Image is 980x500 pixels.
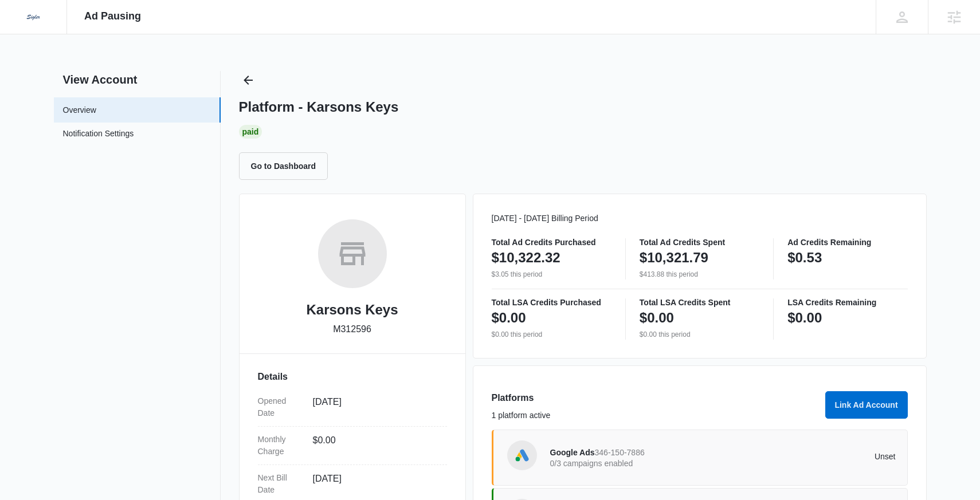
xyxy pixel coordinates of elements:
p: $0.53 [787,249,822,267]
h2: Karsons Keys [306,300,398,320]
p: Total Ad Credits Spent [640,238,759,246]
div: Monthly Charge$0.00 [258,427,447,465]
h1: Platform - Karsons Keys [239,99,399,116]
dd: $0.00 [313,434,438,458]
span: 346-150-7886 [595,448,645,457]
dt: Next Bill Date [258,472,304,496]
p: 0/3 campaigns enabled [550,459,723,467]
p: $10,321.79 [640,249,708,267]
p: Total LSA Credits Purchased [492,298,611,306]
span: Google Ads [550,448,595,457]
span: Ad Pausing [84,10,141,22]
a: Go to Dashboard [239,161,335,171]
dt: Opened Date [258,395,304,419]
button: Go to Dashboard [239,152,328,180]
a: Notification Settings [63,128,134,143]
p: Total Ad Credits Purchased [492,238,611,246]
p: $0.00 [640,309,674,327]
p: $0.00 this period [640,329,759,340]
p: LSA Credits Remaining [787,298,907,306]
p: [DATE] - [DATE] Billing Period [492,212,908,225]
p: $10,322.32 [492,249,560,267]
p: Unset [723,452,896,460]
p: Total LSA Credits Spent [640,298,759,306]
div: Paid [239,125,262,139]
button: Back [239,71,257,89]
p: $413.88 this period [640,269,759,279]
p: $0.00 [492,309,526,327]
div: Opened Date[DATE] [258,388,447,427]
a: Google AdsGoogle Ads346-150-78860/3 campaigns enabledUnset [492,430,908,486]
dt: Monthly Charge [258,434,304,458]
p: M312596 [333,322,371,336]
p: Ad Credits Remaining [787,238,907,246]
img: Sigler Corporate [23,7,44,27]
button: Link Ad Account [825,391,908,419]
p: $0.00 this period [492,329,611,340]
h3: Details [258,370,447,384]
p: $0.00 [787,309,822,327]
p: $3.05 this period [492,269,611,279]
a: Overview [63,104,96,116]
dd: [DATE] [313,472,438,496]
dd: [DATE] [313,395,438,419]
h3: Platforms [492,391,818,405]
h2: View Account [54,71,221,88]
p: 1 platform active [492,410,818,422]
img: Google Ads [513,447,531,464]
